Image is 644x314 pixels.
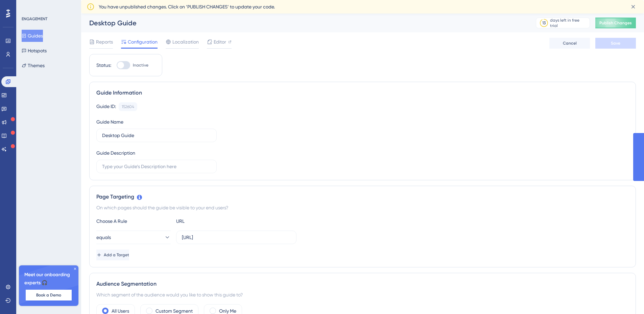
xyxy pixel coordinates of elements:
button: Guides [22,30,43,42]
div: URL [176,217,251,225]
span: Book a Demo [36,292,61,298]
button: Save [595,38,636,49]
button: Add a Target [96,250,129,260]
button: Book a Demo [26,290,72,300]
iframe: UserGuiding AI Assistant Launcher [616,287,636,308]
div: Status: [96,61,111,69]
button: Hotspots [22,45,47,57]
div: 13 [542,20,546,26]
input: Type your Guide’s Name here [102,132,211,139]
button: equals [96,231,171,244]
span: You have unpublished changes. Click on ‘PUBLISH CHANGES’ to update your code. [99,3,275,11]
div: ENGAGEMENT [22,16,47,22]
div: Guide ID: [96,102,116,111]
span: Configuration [128,38,158,46]
span: Meet our onboarding experts 🎧 [24,271,73,287]
button: Publish Changes [595,18,636,28]
div: Choose A Rule [96,217,171,225]
div: 152604 [122,104,134,109]
span: Add a Target [104,252,129,258]
div: Guide Information [96,89,629,97]
div: Guide Description [96,149,135,157]
div: Page Targeting [96,193,629,201]
span: Reports [96,38,113,46]
div: Guide Name [96,118,123,126]
span: Editor [214,38,226,46]
span: Inactive [133,62,148,68]
input: Type your Guide’s Description here [102,163,211,170]
button: Themes [22,59,45,72]
span: Save [611,41,620,46]
div: Audience Segmentation [96,280,629,288]
div: Desktop Guide [89,18,519,28]
span: Localization [172,38,199,46]
div: days left in free trial [550,18,588,28]
button: Cancel [549,38,590,49]
span: equals [96,233,111,241]
input: yourwebsite.com/path [182,234,291,241]
span: Publish Changes [599,20,632,26]
span: Cancel [563,41,577,46]
div: On which pages should the guide be visible to your end users? [96,204,629,212]
div: Which segment of the audience would you like to show this guide to? [96,291,629,299]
